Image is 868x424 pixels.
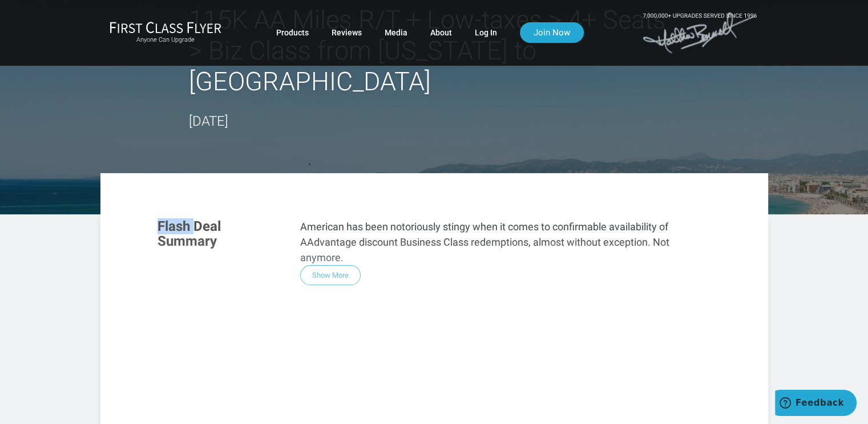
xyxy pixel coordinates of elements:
time: [DATE] [189,113,228,129]
p: American has been notoriously stingy when it comes to confirmable availability of AAdvantage disc... [300,219,711,265]
a: Media [385,22,407,43]
a: First Class FlyerAnyone Can Upgrade [110,21,221,44]
h3: Flash Deal Summary [158,219,283,249]
small: Anyone Can Upgrade [110,36,221,44]
a: Join Now [520,22,584,43]
a: Products [276,22,309,43]
a: About [430,22,452,43]
a: Log In [475,22,497,43]
a: Reviews [332,22,362,43]
img: First Class Flyer [110,21,221,33]
iframe: Opens a widget where you can find more information [775,390,857,418]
